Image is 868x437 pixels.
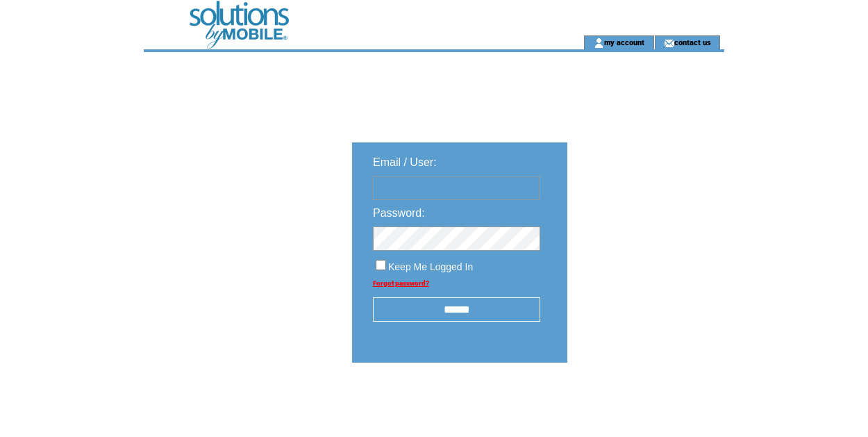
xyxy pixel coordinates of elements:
[664,38,674,49] img: contact_us_icon.gif
[604,38,644,47] a: my account
[674,38,711,47] a: contact us
[373,156,437,168] span: Email / User:
[388,261,473,272] span: Keep Me Logged In
[373,207,425,219] span: Password:
[608,397,677,415] img: transparent.png
[373,279,429,287] a: Forgot password?
[594,38,604,49] img: account_icon.gif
